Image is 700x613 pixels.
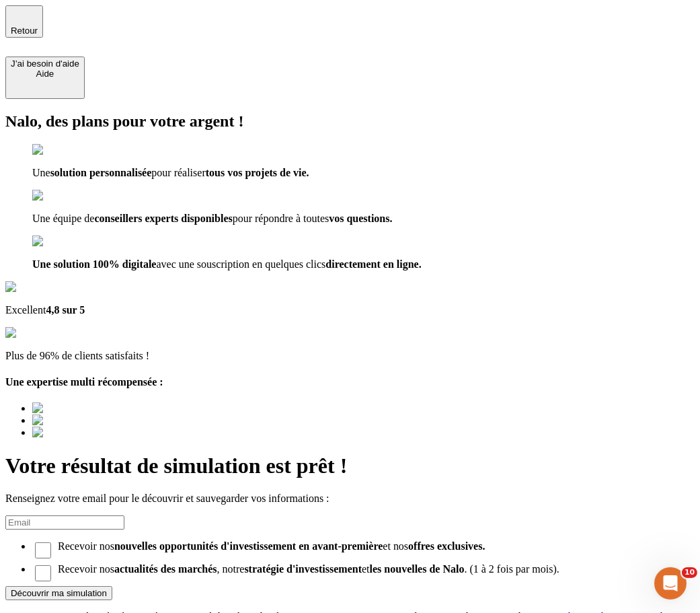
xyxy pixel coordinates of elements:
[5,515,124,530] input: Email
[244,563,362,575] strong: stratégie d'investissement
[5,350,695,362] p: Plus de 96% de clients satisfaits !
[32,427,157,439] img: Best savings advice award
[32,258,156,270] span: Une solution 100% digitale
[46,540,695,552] span: Recevoir nos et nos
[32,190,90,202] img: checkmark
[5,327,72,339] img: reviews stars
[114,563,217,575] strong: actualités des marchés
[46,563,695,575] span: Recevoir nos , notre et . (1 à 2 fois par mois).
[5,454,695,478] h1: Votre résultat de simulation est prêt !
[11,588,107,598] div: Découvrir ma simulation
[35,565,51,581] input: Recevoir nosactualités des marchés, notrestratégie d'investissementetles nouvelles de Nalo. (1 à ...
[114,540,383,552] strong: nouvelles opportunités d'investissement en avant-première
[370,563,465,575] strong: les nouvelles de Nalo
[5,5,43,38] button: Retour
[32,402,157,414] img: Best savings advice award
[682,567,697,578] span: 10
[151,167,205,178] span: pour réaliser
[5,586,112,600] button: Découvrir ma simulation
[156,258,325,270] span: avec une souscription en quelques clics
[94,213,232,224] span: conseillers experts disponibles
[5,493,695,505] p: Renseignez votre email pour le découvrir et sauvegarder vos informations :
[11,69,79,79] div: Aide
[206,167,309,178] span: tous vos projets de vie.
[5,304,46,316] span: Excellent
[5,57,85,99] button: J’ai besoin d'aideAide
[32,144,90,156] img: checkmark
[35,542,51,558] input: Recevoir nosnouvelles opportunités d'investissement en avant-premièreet nosoffres exclusives.
[32,213,94,224] span: Une équipe de
[11,59,79,69] div: J’ai besoin d'aide
[654,567,687,600] iframe: Intercom live chat
[329,213,392,224] span: vos questions.
[408,540,485,552] strong: offres exclusives.
[32,236,90,248] img: checkmark
[46,304,85,316] span: 4,8 sur 5
[32,167,50,178] span: Une
[5,112,695,131] h2: Nalo, des plans pour votre argent !
[11,26,38,36] span: Retour
[5,376,695,388] h4: Une expertise multi récompensée :
[32,414,157,427] img: Best savings advice award
[50,167,152,178] span: solution personnalisée
[325,258,421,270] span: directement en ligne.
[5,281,83,293] img: Google Review
[233,213,329,224] span: pour répondre à toutes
